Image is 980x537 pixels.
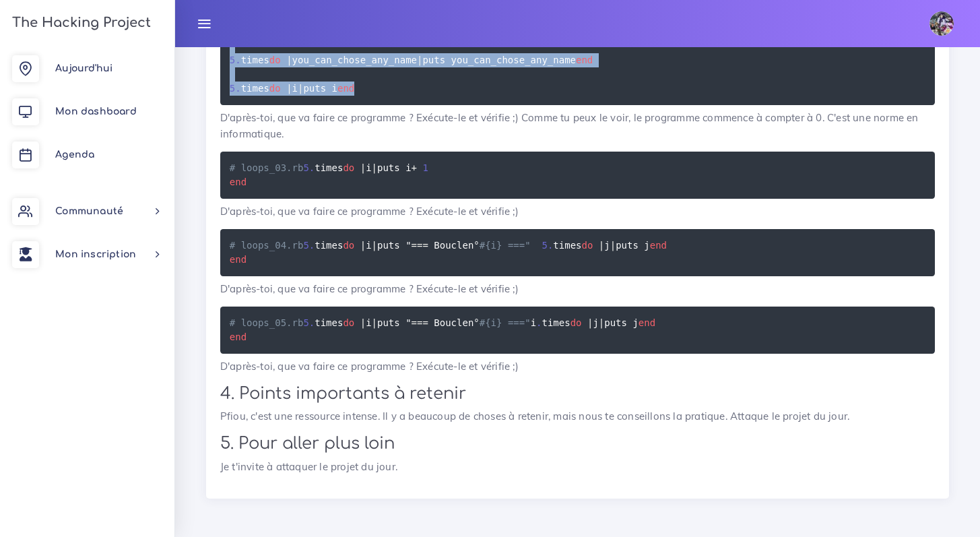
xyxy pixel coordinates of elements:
[372,162,377,173] span: |
[422,240,428,251] span: =
[417,55,422,65] span: |
[372,240,377,251] span: |
[230,238,673,267] code: times i puts " n° times j puts j
[235,83,240,94] span: .
[548,240,553,251] span: .
[269,55,281,65] span: do
[570,317,582,328] span: do
[599,317,604,328] span: |
[55,150,94,160] span: Agenda
[55,63,112,73] span: Aujourd'hui
[309,162,315,173] span: .
[599,240,604,251] span: |
[286,55,292,65] span: |
[230,240,304,251] span: # loops_04.rb
[298,83,303,94] span: |
[650,240,667,251] span: end
[220,384,935,404] h2: 4. Points importants à retenir
[536,317,542,328] span: .
[422,162,428,173] span: 1
[55,249,136,259] span: Mon inscription
[55,206,123,216] span: Communauté
[360,240,366,251] span: |
[269,83,281,94] span: do
[55,106,137,117] span: Mon dashboard
[412,240,423,251] span: ==
[412,317,423,328] span: ==
[360,317,366,328] span: |
[220,110,935,142] p: D'après-toi, que va faire ce programme ? Exécute-le et vérifie ;) Comme tu peux le voir, le progr...
[230,315,661,344] code: times i puts " n° i times j puts j
[929,11,954,36] img: eg54bupqcshyolnhdacp.jpg
[230,317,304,328] span: # loops_05.rb
[639,317,655,328] span: end
[220,408,935,424] p: Pfiou, c'est une ressource intense. Il y a beaucoup de choses à retenir, mais nous te conseillons...
[230,177,247,187] span: end
[230,160,428,189] code: times i puts i
[422,317,428,328] span: =
[309,317,315,328] span: .
[412,162,417,173] span: +
[230,331,247,342] span: end
[343,317,354,328] span: do
[220,281,935,297] p: D'après-toi, que va faire ce programme ? Exécute-le et vérifie ;)
[230,24,593,96] code: times index puts index times you_can_chose_any_name puts you_can_chose_any_name times i puts i
[235,55,240,65] span: .
[303,162,308,173] span: 5
[220,459,935,475] p: Je t'invite à attaquer le projet du jour.
[343,162,354,173] span: do
[8,15,151,30] h3: The Hacking Project
[230,55,235,65] span: 5
[582,240,593,251] span: do
[230,254,247,265] span: end
[309,240,315,251] span: .
[303,317,308,328] span: 5
[587,317,593,328] span: |
[230,83,235,94] span: 5
[220,358,935,375] p: D'après-toi, que va faire ce programme ? Exécute-le et vérifie ;)
[480,317,531,328] span: #{i} ==="
[434,240,468,251] span: Boucle
[610,240,616,251] span: |
[303,240,308,251] span: 5
[220,203,935,220] p: D'après-toi, que va faire ce programme ? Exécute-le et vérifie ;)
[343,240,354,251] span: do
[286,83,292,94] span: |
[542,240,547,251] span: 5
[230,162,304,173] span: # loops_03.rb
[434,317,468,328] span: Boucle
[480,240,531,251] span: #{i} ==="
[372,317,377,328] span: |
[220,434,935,453] h2: 5. Pour aller plus loin
[576,55,593,65] span: end
[337,83,354,94] span: end
[360,162,366,173] span: |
